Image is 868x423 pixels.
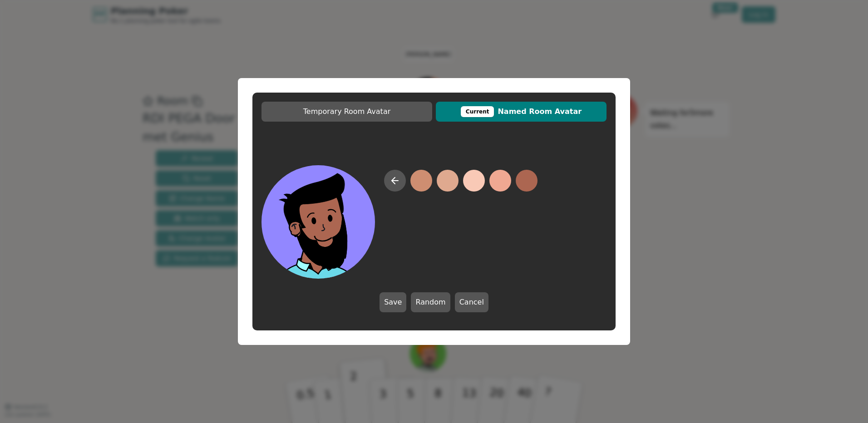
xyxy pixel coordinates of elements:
button: Cancel [455,292,488,312]
button: CurrentNamed Room Avatar [436,102,607,122]
button: Temporary Room Avatar [261,102,432,122]
span: Named Room Avatar [440,106,602,117]
span: Temporary Room Avatar [266,106,428,117]
div: This avatar will be displayed in dedicated rooms [461,106,494,117]
button: Random [411,292,450,312]
button: Save [380,292,406,312]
